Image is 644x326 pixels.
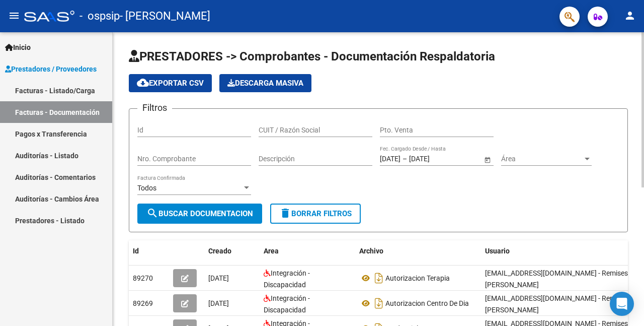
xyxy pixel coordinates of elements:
[129,49,495,63] span: PRESTADORES -> Comprobantes - Documentación Respaldatoria
[624,10,636,22] mat-icon: person
[355,240,481,262] datatable-header-cell: Archivo
[5,42,31,53] span: Inicio
[264,247,279,255] span: Area
[137,184,156,192] span: Todos
[409,155,458,163] input: Fecha fin
[385,299,469,307] span: Autorizacion Centro De Dia
[372,295,385,311] i: Descargar documento
[482,154,493,165] button: Open calendar
[359,247,383,255] span: Archivo
[204,240,260,262] datatable-header-cell: Creado
[485,247,510,255] span: Usuario
[372,270,385,286] i: Descargar documento
[79,5,120,27] span: - ospsip
[270,204,361,224] button: Borrar Filtros
[403,155,407,163] span: –
[146,209,253,218] span: Buscar Documentacion
[137,204,262,224] button: Buscar Documentacion
[485,269,628,289] span: [EMAIL_ADDRESS][DOMAIN_NAME] - Remises [PERSON_NAME]
[260,240,355,262] datatable-header-cell: Area
[264,269,310,289] span: Integración - Discapacidad
[129,74,212,92] button: Exportar CSV
[610,292,634,316] div: Open Intercom Messenger
[8,10,20,22] mat-icon: menu
[146,207,158,219] mat-icon: search
[208,299,229,307] span: [DATE]
[120,5,210,27] span: - [PERSON_NAME]
[208,247,231,255] span: Creado
[5,63,97,75] span: Prestadores / Proveedores
[137,101,172,115] h3: Filtros
[137,79,204,88] span: Exportar CSV
[137,77,149,89] mat-icon: cloud_download
[133,274,153,282] span: 89270
[219,74,311,92] button: Descarga Masiva
[208,274,229,282] span: [DATE]
[219,74,311,92] app-download-masive: Descarga masiva de comprobantes (adjuntos)
[264,294,310,314] span: Integración - Discapacidad
[279,209,352,218] span: Borrar Filtros
[380,155,400,163] input: Fecha inicio
[485,294,628,314] span: [EMAIL_ADDRESS][DOMAIN_NAME] - Remises [PERSON_NAME]
[385,274,450,282] span: Autorizacion Terapia
[481,240,632,262] datatable-header-cell: Usuario
[501,155,583,163] span: Área
[227,79,303,88] span: Descarga Masiva
[133,247,139,255] span: Id
[133,299,153,307] span: 89269
[279,207,291,219] mat-icon: delete
[129,240,169,262] datatable-header-cell: Id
